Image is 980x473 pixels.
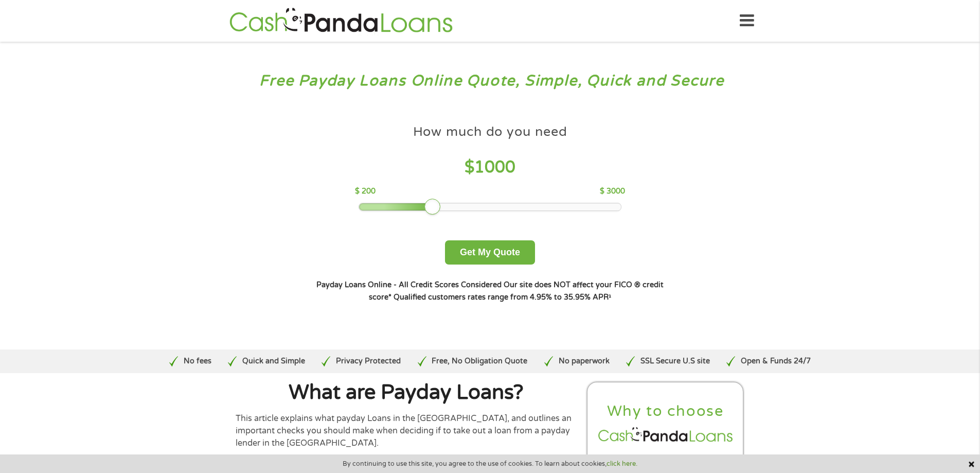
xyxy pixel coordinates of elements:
[316,281,502,289] strong: Payday Loans Online - All Credit Scores Considered
[343,460,637,467] span: By continuing to use this site, you agree to the use of cookies. To learn about cookies,
[355,186,376,197] p: $ 200
[336,356,401,367] p: Privacy Protected
[30,72,951,91] h3: Free Payday Loans Online Quote, Simple, Quick and Secure
[600,186,625,197] p: $ 3000
[236,382,577,403] h1: What are Payday Loans?
[432,356,527,367] p: Free, No Obligation Quote
[559,356,610,367] p: No paperwork
[413,124,567,141] h4: How much do you need
[596,402,735,421] h2: Why to choose
[640,356,710,367] p: SSL Secure U.S site
[184,356,211,367] p: No fees
[394,293,611,302] strong: Qualified customers rates range from 4.95% to 35.95% APR¹
[741,356,811,367] p: Open & Funds 24/7
[242,356,305,367] p: Quick and Simple
[236,412,577,450] p: This article explains what payday Loans in the [GEOGRAPHIC_DATA], and outlines an important check...
[226,6,456,36] img: GetLoanNow Logo
[474,157,515,177] span: 1000
[355,157,625,178] h4: $
[445,240,535,265] button: Get My Quote
[369,281,664,302] strong: Our site does NOT affect your FICO ® credit score*
[607,460,637,468] a: click here.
